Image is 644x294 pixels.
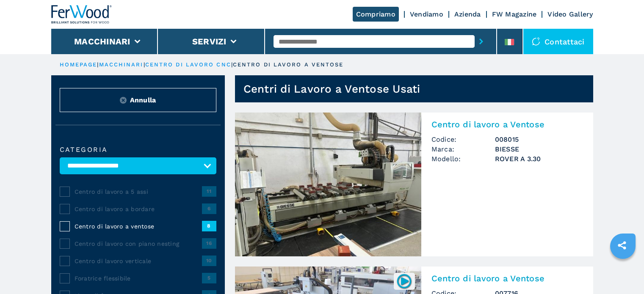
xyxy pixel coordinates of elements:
[75,257,202,265] span: Centro di lavoro verticale
[202,221,216,231] span: 8
[532,37,540,46] img: Contattaci
[75,205,202,213] span: Centro di lavoro a bordare
[495,135,583,144] h3: 008015
[492,10,537,18] a: FW Magazine
[243,82,420,96] h1: Centri di Lavoro a Ventose Usati
[547,10,593,18] a: Video Gallery
[431,135,495,144] span: Codice:
[60,88,216,112] button: ResetAnnulla
[523,29,593,54] div: Contattaci
[495,154,583,164] h3: ROVER A 3.30
[202,273,216,283] span: 5
[233,61,344,69] p: centro di lavoro a ventose
[75,239,202,248] span: Centro di lavoro con piano nesting
[353,7,399,22] a: Compriamo
[475,32,488,51] button: submit-button
[431,144,495,154] span: Marca:
[235,113,421,256] img: Centro di lavoro a Ventose BIESSE ROVER A 3.30
[75,274,202,283] span: Foratrice flessibile
[202,256,216,266] span: 10
[144,61,145,68] span: |
[611,235,633,256] a: sharethis
[202,203,216,214] span: 6
[431,273,583,283] h2: Centro di lavoro a Ventose
[120,97,127,104] img: Reset
[454,10,481,18] a: Azienda
[608,256,638,288] iframe: Chat
[431,119,583,129] h2: Centro di lavoro a Ventose
[145,61,231,68] a: centro di lavoro cnc
[60,146,216,153] label: Categoria
[51,5,112,24] img: Ferwood
[60,61,97,68] a: HOMEPAGE
[74,36,130,47] button: Macchinari
[431,154,495,164] span: Modello:
[192,36,227,47] button: Servizi
[99,61,144,68] a: macchinari
[410,10,443,18] a: Vendiamo
[202,238,216,248] span: 16
[396,273,412,289] img: 007716
[130,95,156,105] span: Annulla
[231,61,233,68] span: |
[235,113,593,256] a: Centro di lavoro a Ventose BIESSE ROVER A 3.30Centro di lavoro a VentoseCodice:008015Marca:BIESSE...
[495,144,583,154] h3: BIESSE
[75,187,202,196] span: Centro di lavoro a 5 assi
[97,61,99,68] span: |
[75,222,202,231] span: Centro di lavoro a ventose
[202,186,216,196] span: 11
